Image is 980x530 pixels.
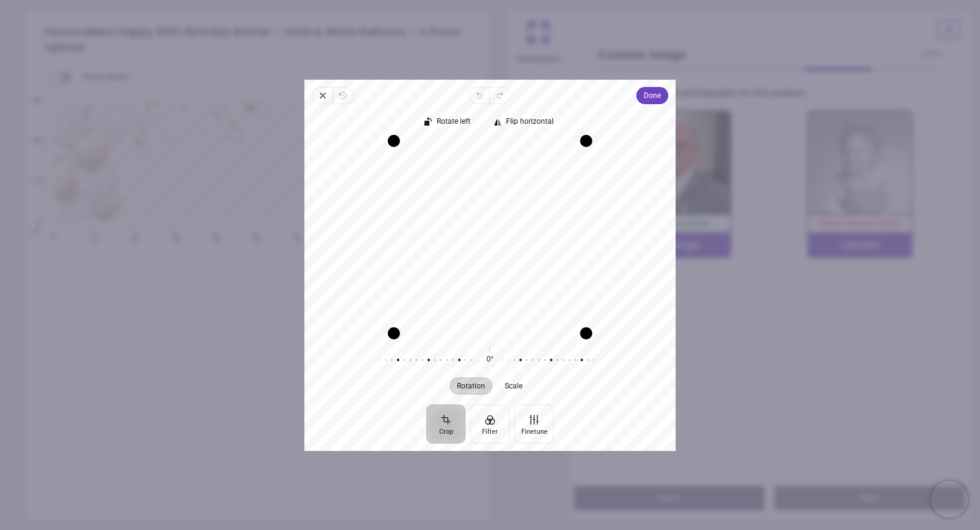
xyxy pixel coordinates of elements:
[30,224,41,235] span: cm
[394,135,586,147] div: Drag edge t
[596,86,951,100] p: Change the custom photographs on this product.
[437,118,471,126] span: Rotate left
[508,74,569,138] button: Materials
[809,232,911,257] div: Upload
[388,327,400,339] div: Drag corner bl
[18,96,42,106] span: 30
[250,232,258,240] span: 50
[574,486,765,510] button: Back
[507,118,554,126] span: Flip horizontal
[644,88,661,103] span: Done
[129,232,137,240] span: 20
[514,404,554,443] button: Finetune
[628,232,731,257] div: Change
[508,10,569,74] button: Dimensions
[426,404,466,443] button: Crop
[388,141,400,333] div: Drag edge l
[45,20,469,60] h5: Personalised Happy 90th Birthday Banner - Gold & White Balloons - 2 Photo Upload
[88,232,96,240] span: 10
[419,114,478,131] button: Rotate left
[458,382,486,389] span: Rotation
[394,327,586,339] div: Drag edge b
[18,218,42,228] span: 0
[922,49,941,59] span: 4 of 5
[47,232,55,240] span: 0
[290,232,298,240] span: 60
[498,377,530,394] button: Scale
[580,327,592,339] div: Drag corner br
[470,404,510,443] button: Filter
[649,218,709,228] span: Photo Accepted
[774,486,965,510] button: Next
[388,135,400,147] div: Drag corner tl
[516,47,560,66] span: Dimensions
[18,136,42,146] span: 20
[488,114,562,131] button: Flip horizontal
[580,135,592,147] div: Drag corner tr
[55,70,488,85] div: Show Rulers
[931,481,968,518] iframe: Brevo live chat
[450,377,493,394] button: Rotation
[169,232,177,240] span: 30
[580,141,592,333] div: Drag edge r
[598,45,922,63] span: Custom Image
[818,218,902,228] span: Please upload a photo
[505,382,523,389] span: Scale
[18,176,42,187] span: 10
[636,87,668,104] button: Done
[209,232,217,240] span: 40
